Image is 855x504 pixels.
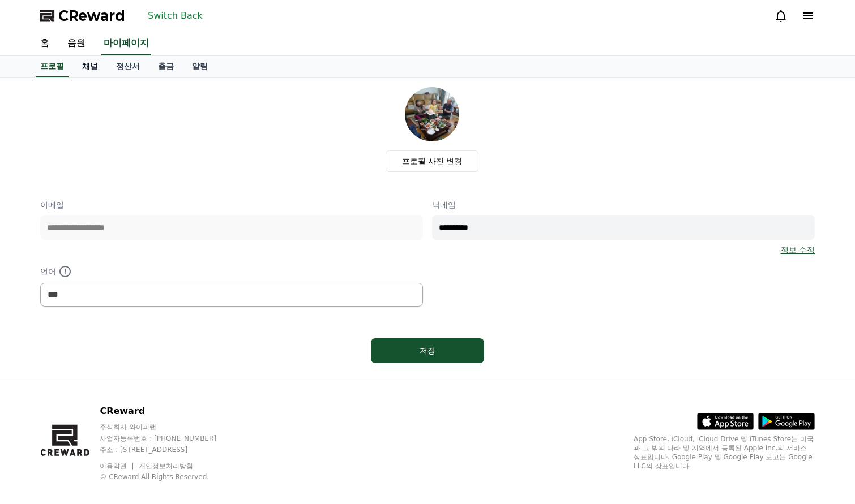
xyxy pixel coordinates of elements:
div: 저장 [394,345,461,356]
p: App Store, iCloud, iCloud Drive 및 iTunes Store는 미국과 그 밖의 나라 및 지역에서 등록된 Apple Inc.의 서비스 상표입니다. Goo... [634,434,815,471]
a: 이용약관 [100,462,135,470]
a: 정보 수정 [781,244,815,256]
p: © CReward All Rights Reserved. [100,472,238,481]
p: 언어 [40,265,423,278]
a: CReward [40,7,125,25]
button: Switch Back [143,7,207,25]
a: 정산서 [107,56,149,77]
label: 프로필 사진 변경 [386,150,479,172]
p: 주소 : [STREET_ADDRESS] [100,445,238,454]
a: 프로필 [36,56,69,77]
span: CReward [58,7,125,25]
p: 주식회사 와이피랩 [100,423,238,432]
a: 채널 [73,56,107,77]
p: CReward [100,404,238,418]
a: 알림 [183,56,217,77]
p: 이메일 [40,199,423,210]
p: 사업자등록번호 : [PHONE_NUMBER] [100,434,238,443]
a: 홈 [31,32,58,55]
a: 음원 [58,32,95,55]
a: 개인정보처리방침 [139,462,193,470]
button: 저장 [371,338,484,363]
p: 닉네임 [432,199,815,210]
img: profile_image [405,87,459,141]
a: 마이페이지 [101,32,151,55]
a: 출금 [149,56,183,77]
